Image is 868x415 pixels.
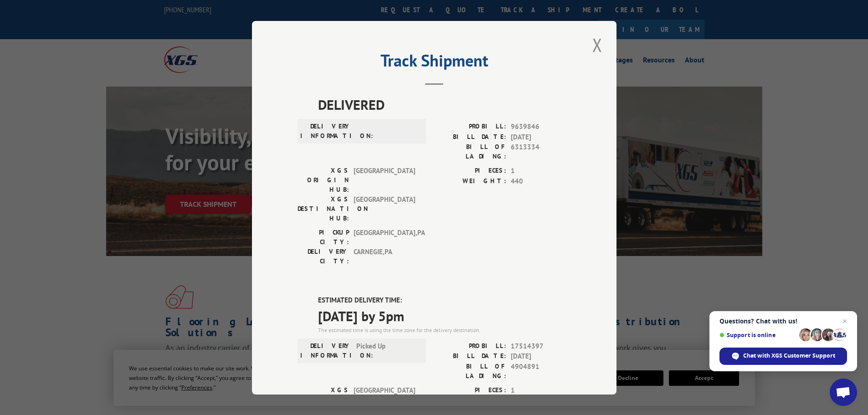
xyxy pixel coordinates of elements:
span: Support is online [719,332,796,338]
span: DELIVERED [318,94,571,115]
label: XGS ORIGIN HUB: [298,385,349,414]
a: Open chat [830,379,857,406]
h2: Track Shipment [298,54,571,72]
label: DELIVERY INFORMATION: [300,341,352,360]
label: PROBILL: [434,122,506,132]
span: 1 [511,385,571,395]
button: Close modal [590,32,605,57]
span: [GEOGRAPHIC_DATA] [354,385,415,414]
label: DELIVERY CITY: [298,247,349,266]
span: Chat with XGS Customer Support [743,352,835,360]
label: BILL OF LADING: [434,361,506,380]
label: WEIGHT: [434,176,506,186]
span: 6313334 [511,142,571,161]
label: PROBILL: [434,341,506,351]
span: Questions? Chat with us! [719,318,847,325]
label: PIECES: [434,166,506,176]
label: BILL DATE: [434,351,506,362]
label: PICKUP CITY: [298,228,349,247]
span: Chat with XGS Customer Support [719,348,847,365]
span: [DATE] [511,351,571,362]
span: 17514397 [511,341,571,351]
label: XGS DESTINATION HUB: [298,195,349,223]
label: ESTIMATED DELIVERY TIME: [318,295,571,306]
span: [GEOGRAPHIC_DATA] [354,166,415,195]
span: 1 [511,166,571,176]
span: [DATE] by 5pm [318,305,571,326]
span: Picked Up [356,341,418,360]
span: 9639846 [511,122,571,132]
span: 440 [511,176,571,186]
label: PIECES: [434,385,506,395]
span: [GEOGRAPHIC_DATA] [354,195,415,223]
span: CARNEGIE , PA [354,247,415,266]
span: [DATE] [511,132,571,142]
span: [GEOGRAPHIC_DATA] , PA [354,228,415,247]
label: BILL OF LADING: [434,142,506,161]
span: 4904891 [511,361,571,380]
label: BILL DATE: [434,132,506,142]
label: XGS ORIGIN HUB: [298,166,349,195]
label: DELIVERY INFORMATION: [300,122,352,141]
div: The estimated time is using the time zone for the delivery destination. [318,326,571,334]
